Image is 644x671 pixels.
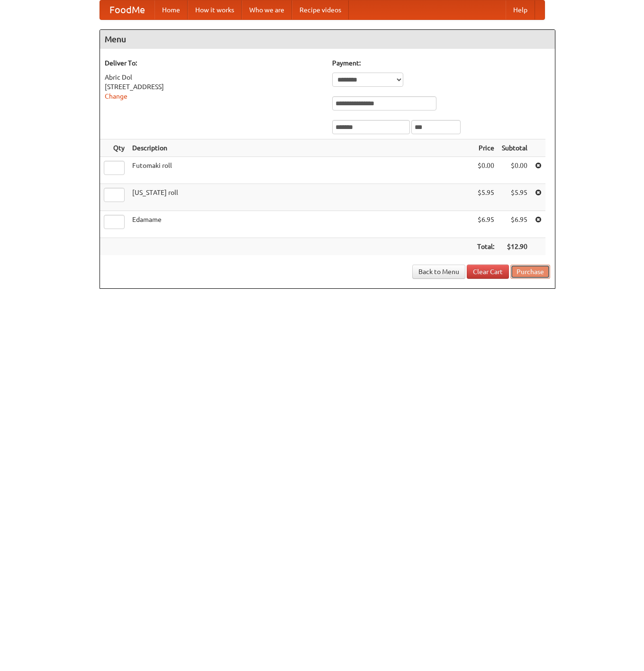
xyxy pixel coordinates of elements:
th: Description [128,139,473,157]
a: Help [506,0,535,19]
a: How it works [188,0,242,19]
td: [US_STATE] roll [128,184,473,211]
td: Futomaki roll [128,157,473,184]
th: Qty [100,139,128,157]
h4: Menu [100,30,555,49]
td: $0.00 [498,157,531,184]
div: Abric Dol [105,73,323,82]
a: Clear Cart [467,265,509,279]
td: $6.95 [498,211,531,238]
a: Who we are [242,0,292,19]
td: $5.95 [498,184,531,211]
th: Subtotal [498,139,531,157]
button: Purchase [510,265,550,279]
a: Recipe videos [292,0,349,19]
th: $12.90 [498,238,531,256]
td: $5.95 [473,184,498,211]
th: Total: [473,238,498,256]
a: Home [154,0,188,19]
div: [STREET_ADDRESS] [105,82,323,92]
td: $0.00 [473,157,498,184]
a: Change [105,92,127,100]
th: Price [473,139,498,157]
a: Back to Menu [412,265,465,279]
td: $6.95 [473,211,498,238]
a: FoodMe [100,0,154,19]
td: Edamame [128,211,473,238]
h5: Deliver To: [105,58,323,68]
h5: Payment: [332,58,550,68]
